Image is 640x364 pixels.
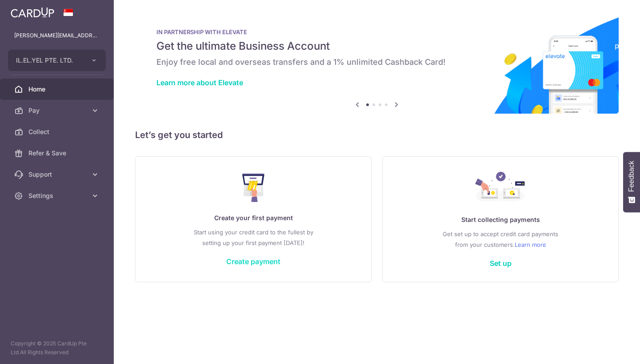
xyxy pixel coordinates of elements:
h5: Let’s get you started [135,128,619,142]
p: Start collecting payments [400,214,600,225]
a: Create payment [226,257,280,266]
span: Pay [28,106,87,115]
p: [PERSON_NAME][EMAIL_ADDRESS][DOMAIN_NAME] [14,31,100,40]
span: Feedback [628,161,636,192]
p: Start using your credit card to the fullest by setting up your first payment [DATE]! [153,227,353,248]
span: Help [20,6,39,14]
h5: Get the ultimate Business Account [156,39,597,53]
button: IL.EL.YEL PTE. LTD. [8,50,106,71]
a: Set up [490,259,512,268]
img: Make Payment [242,174,265,202]
p: IN PARTNERSHIP WITH ELEVATE [156,28,597,36]
img: Collect Payment [475,172,526,204]
span: Settings [28,191,87,200]
span: IL.EL.YEL PTE. LTD. [16,56,82,65]
p: Get set up to accept credit card payments from your customers. [400,229,600,250]
h6: Enjoy free local and overseas transfers and a 1% unlimited Cashback Card! [156,57,597,67]
span: Support [28,170,87,179]
span: Refer & Save [28,149,87,158]
p: Create your first payment [153,213,353,223]
a: Learn more about Elevate [156,78,243,87]
a: Learn more [515,239,546,250]
button: Feedback - Show survey [623,152,640,212]
img: Renovation banner [135,14,619,114]
span: Collect [28,127,87,136]
img: CardUp [11,7,54,18]
span: Home [28,85,87,94]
